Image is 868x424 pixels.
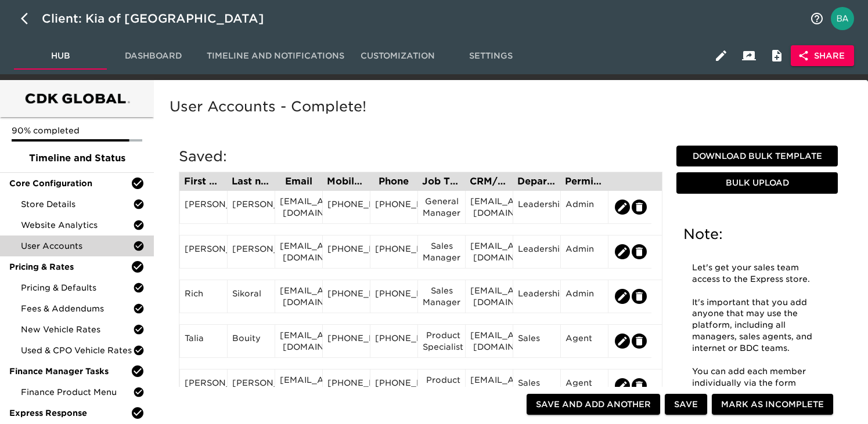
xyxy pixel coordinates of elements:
[21,49,100,63] span: Hub
[518,198,556,216] div: Leadership
[615,334,630,349] button: edit
[185,243,222,260] div: [PERSON_NAME]
[9,365,131,377] span: Finance Manager Tasks
[566,288,603,305] div: Admin
[327,377,365,394] div: [PHONE_NUMBER]
[21,345,133,356] span: Used & CPO Vehicle Rates
[114,49,193,63] span: Dashboard
[179,147,662,166] h5: Saved:
[518,332,556,350] div: Sales
[232,198,270,216] div: [PERSON_NAME]
[566,243,603,260] div: Admin
[681,149,833,164] span: Download Bulk Template
[615,378,630,393] button: edit
[42,9,280,28] div: Client: Kia of [GEOGRAPHIC_DATA]
[21,240,133,252] span: User Accounts
[232,288,270,305] div: Sikoral
[566,198,603,216] div: Admin
[170,97,847,116] h5: User Accounts - Complete!
[721,397,824,412] span: Mark as Incomplete
[375,332,413,350] div: [PHONE_NUMBER]
[692,366,822,412] p: You can add each member individually via the form below, or upload a bulk file using the tools to...
[470,195,508,219] div: [EMAIL_ADDRESS][DOMAIN_NAME]
[185,198,222,216] div: [PERSON_NAME]
[566,377,603,394] div: Agent
[327,198,365,216] div: [PHONE_NUMBER]
[518,288,556,305] div: Leadership
[21,386,133,398] span: Finance Product Menu
[470,177,508,186] div: CRM/User ID
[518,377,556,394] div: Sales
[423,285,460,308] div: Sales Manager
[518,243,556,260] div: Leadership
[632,334,647,349] button: edit
[184,177,222,186] div: First name
[327,243,365,260] div: [PHONE_NUMBER]
[565,177,603,186] div: Permission Set
[375,243,413,260] div: [PHONE_NUMBER]
[374,177,413,186] div: Phone
[232,177,270,186] div: Last name
[21,282,133,293] span: Pricing & Defaults
[375,198,413,216] div: [PHONE_NUMBER]
[517,177,556,186] div: Department
[423,329,460,353] div: Product Specialist
[632,244,647,259] button: edit
[683,225,831,244] h5: Note:
[831,7,854,30] img: Profile
[327,177,365,186] div: Mobile Phone
[800,49,845,63] span: Share
[470,329,508,353] div: [EMAIL_ADDRESS][DOMAIN_NAME]
[470,285,508,308] div: [EMAIL_ADDRESS][DOMAIN_NAME]
[9,261,131,273] span: Pricing & Rates
[327,288,365,305] div: [PHONE_NUMBER]
[632,200,647,215] button: edit
[632,378,647,393] button: edit
[9,407,131,419] span: Express Response
[803,5,831,32] button: notifications
[358,49,437,63] span: Customization
[470,240,508,263] div: [EMAIL_ADDRESS][DOMAIN_NAME]
[423,195,460,219] div: General Manager
[676,146,838,167] button: Download Bulk Template
[735,42,763,70] button: Client View
[375,377,413,394] div: [PHONE_NUMBER]
[280,195,318,219] div: [EMAIL_ADDRESS][DOMAIN_NAME]
[527,394,660,415] button: Save and Add Another
[422,177,460,186] div: Job Title
[536,397,651,412] span: Save and Add Another
[712,394,833,415] button: Mark as Incomplete
[615,244,630,259] button: edit
[280,374,318,397] div: [EMAIL_ADDRESS][DOMAIN_NAME]
[232,243,270,260] div: [PERSON_NAME]
[279,177,318,186] div: Email
[232,332,270,350] div: Bouity
[615,289,630,304] button: edit
[676,172,838,194] button: Bulk Upload
[674,397,698,412] span: Save
[207,49,344,63] span: Timeline and Notifications
[632,289,647,304] button: edit
[21,219,133,231] span: Website Analytics
[12,125,142,136] p: 90% completed
[681,176,833,190] span: Bulk Upload
[692,262,822,285] p: Let's get your sales team access to the Express store.
[707,42,735,70] button: Edit Hub
[423,240,460,263] div: Sales Manager
[21,303,133,314] span: Fees & Addendums
[615,200,630,215] button: edit
[791,45,854,67] button: Share
[185,288,222,305] div: Rich
[21,324,133,335] span: New Vehicle Rates
[665,394,707,415] button: Save
[451,49,530,63] span: Settings
[692,297,822,354] p: It's important that you add anyone that may use the platform, including all managers, sales agent...
[9,177,131,189] span: Core Configuration
[185,332,222,350] div: Talia
[185,377,222,394] div: [PERSON_NAME]
[280,285,318,308] div: [EMAIL_ADDRESS][DOMAIN_NAME]
[280,240,318,263] div: [EMAIL_ADDRESS][DOMAIN_NAME]
[9,151,145,165] span: Timeline and Status
[280,329,318,353] div: [EMAIL_ADDRESS][DOMAIN_NAME]
[232,377,270,394] div: [PERSON_NAME]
